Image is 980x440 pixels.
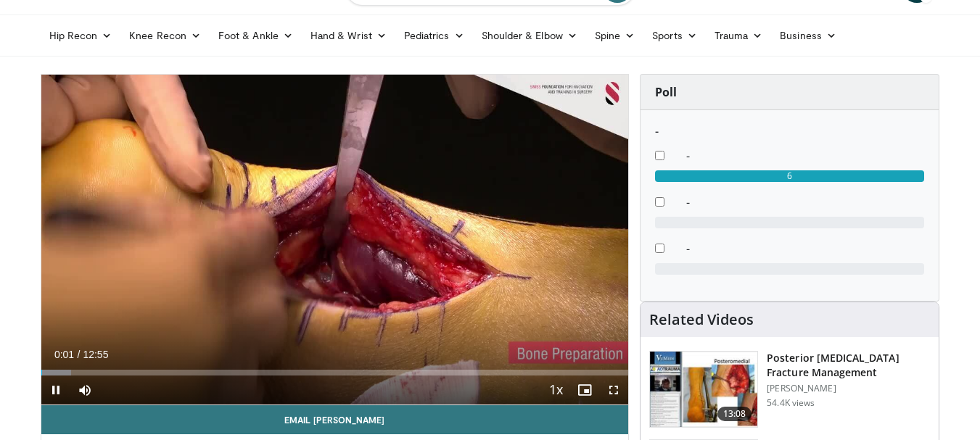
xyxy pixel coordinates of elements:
video-js: Video Player [41,75,629,405]
p: [PERSON_NAME] [767,383,930,394]
button: Fullscreen [599,375,628,404]
span: 13:08 [717,407,752,421]
a: Business [771,21,845,50]
a: Hand & Wrist [302,21,395,50]
h4: Related Videos [649,311,754,328]
span: / [78,349,81,360]
a: Hip Recon [41,21,121,50]
button: Mute [70,375,99,404]
div: Progress Bar [41,370,629,375]
img: 50e07c4d-707f-48cd-824d-a6044cd0d074.150x105_q85_crop-smart_upscale.jpg [650,352,757,427]
a: Foot & Ankle [210,21,302,50]
dd: - [675,147,935,165]
h3: Posterior [MEDICAL_DATA] Fracture Management [767,351,930,380]
button: Enable picture-in-picture mode [570,375,599,404]
button: Pause [41,375,70,404]
div: 6 [655,170,924,182]
dd: - [675,240,935,257]
button: Playback Rate [541,375,570,404]
dd: - [675,194,935,211]
a: Knee Recon [120,21,210,50]
a: Spine [586,21,643,50]
a: 13:08 Posterior [MEDICAL_DATA] Fracture Management [PERSON_NAME] 54.4K views [649,351,930,428]
a: Trauma [706,21,772,50]
a: Pediatrics [395,21,473,50]
a: Sports [643,21,706,50]
p: 54.4K views [767,397,815,409]
span: 0:01 [54,349,74,360]
h6: - [655,125,924,138]
span: 12:55 [83,349,108,360]
a: Email [PERSON_NAME] [41,405,629,434]
a: Shoulder & Elbow [473,21,586,50]
strong: Poll [655,84,677,100]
